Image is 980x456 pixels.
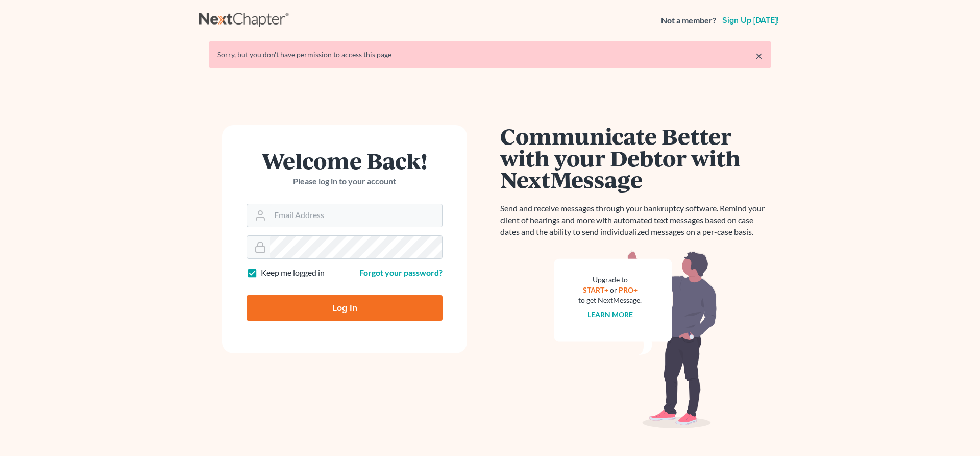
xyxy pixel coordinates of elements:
input: Log In [247,295,443,321]
a: START+ [583,285,608,294]
p: Please log in to your account [247,176,443,187]
p: Send and receive messages through your bankruptcy software. Remind your client of hearings and mo... [500,203,771,238]
div: to get NextMessage. [578,295,642,305]
label: Keep me logged in [261,267,325,279]
a: Learn more [587,310,633,319]
div: Sorry, but you don't have permission to access this page [217,50,763,60]
h1: Communicate Better with your Debtor with NextMessage [500,125,771,190]
div: Upgrade to [578,275,642,285]
span: or [610,285,617,294]
a: × [755,50,763,62]
img: nextmessage_bg-59042aed3d76b12b5cd301f8e5b87938c9018125f34e5fa2b7a6b67550977c72.svg [554,250,717,429]
strong: Not a member? [661,15,716,27]
a: Forgot your password? [359,268,443,277]
h1: Welcome Back! [247,150,443,172]
a: Sign up [DATE]! [720,16,781,25]
input: Email Address [270,204,442,227]
a: PRO+ [619,285,638,294]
